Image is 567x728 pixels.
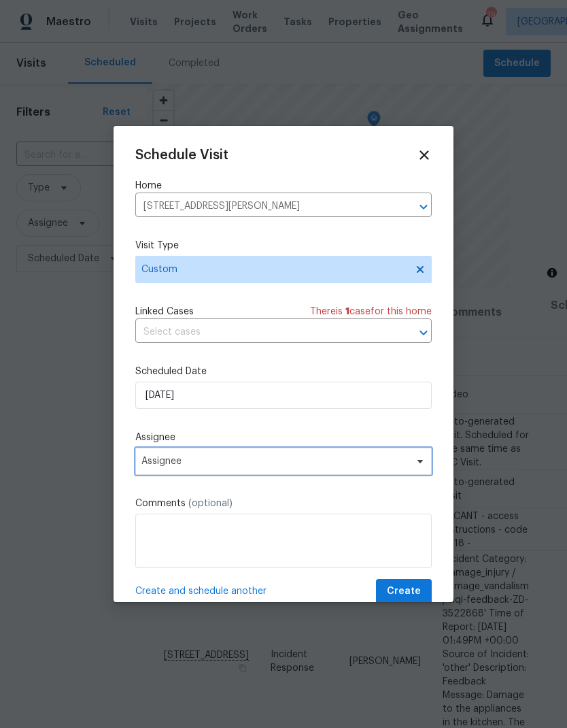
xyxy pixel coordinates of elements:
[135,382,432,409] input: M/D/YYYY
[135,322,394,343] input: Select cases
[345,307,349,316] span: 1
[135,239,432,252] label: Visit Type
[135,497,432,510] label: Comments
[135,196,394,217] input: Enter in an address
[417,148,432,163] span: Close
[141,263,406,276] span: Custom
[135,148,228,162] span: Schedule Visit
[135,431,432,444] label: Assignee
[135,305,194,318] span: Linked Cases
[135,584,267,598] span: Create and schedule another
[141,456,408,467] span: Assignee
[387,583,421,600] span: Create
[188,499,233,508] span: (optional)
[414,197,433,216] button: Open
[310,305,432,318] span: There is case for this home
[414,323,433,342] button: Open
[376,579,432,604] button: Create
[135,365,432,378] label: Scheduled Date
[135,179,432,193] label: Home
